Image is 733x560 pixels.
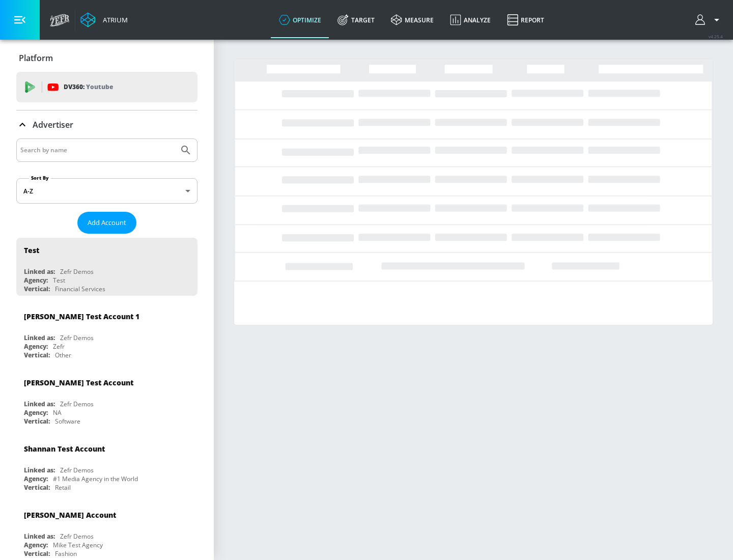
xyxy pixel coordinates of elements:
[24,549,50,558] div: Vertical:
[53,408,62,417] div: NA
[24,532,55,541] div: Linked as:
[16,370,198,428] div: [PERSON_NAME] Test AccountLinked as:Zefr DemosAgency:NAVertical:Software
[88,217,126,229] span: Add Account
[99,15,128,24] div: Atrium
[55,351,71,359] div: Other
[24,417,50,426] div: Vertical:
[24,267,55,276] div: Linked as:
[60,532,94,541] div: Zefr Demos
[383,2,442,38] a: measure
[55,417,80,426] div: Software
[60,400,94,408] div: Zefr Demos
[499,2,552,38] a: Report
[64,81,113,93] p: DV360:
[16,304,198,362] div: [PERSON_NAME] Test Account 1Linked as:Zefr DemosAgency:ZefrVertical:Other
[80,12,128,27] a: Atrium
[16,436,198,494] div: Shannan Test AccountLinked as:Zefr DemosAgency:#1 Media Agency in the WorldVertical:Retail
[16,44,198,72] div: Platform
[24,285,50,293] div: Vertical:
[24,342,48,351] div: Agency:
[29,175,51,181] label: Sort By
[53,342,65,351] div: Zefr
[53,474,138,483] div: #1 Media Agency in the World
[16,178,198,204] div: A-Z
[55,483,71,492] div: Retail
[442,2,499,38] a: Analyze
[19,52,53,64] p: Platform
[329,2,383,38] a: Target
[86,81,113,92] p: Youtube
[24,312,139,321] div: [PERSON_NAME] Test Account 1
[16,238,198,296] div: TestLinked as:Zefr DemosAgency:TestVertical:Financial Services
[24,333,55,342] div: Linked as:
[16,110,198,139] div: Advertiser
[24,408,48,417] div: Agency:
[709,34,723,39] span: v 4.25.4
[24,351,50,359] div: Vertical:
[55,549,77,558] div: Fashion
[24,483,50,492] div: Vertical:
[16,72,198,102] div: DV360: Youtube
[53,276,65,285] div: Test
[24,510,116,520] div: [PERSON_NAME] Account
[24,466,55,474] div: Linked as:
[24,474,48,483] div: Agency:
[53,541,103,549] div: Mike Test Agency
[55,285,105,293] div: Financial Services
[24,541,48,549] div: Agency:
[24,245,39,255] div: Test
[24,276,48,285] div: Agency:
[33,119,73,130] p: Advertiser
[77,212,136,234] button: Add Account
[60,267,94,276] div: Zefr Demos
[24,400,55,408] div: Linked as:
[24,444,105,454] div: Shannan Test Account
[24,378,133,387] div: [PERSON_NAME] Test Account
[271,2,329,38] a: optimize
[20,144,175,157] input: Search by name
[60,466,94,474] div: Zefr Demos
[60,333,94,342] div: Zefr Demos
